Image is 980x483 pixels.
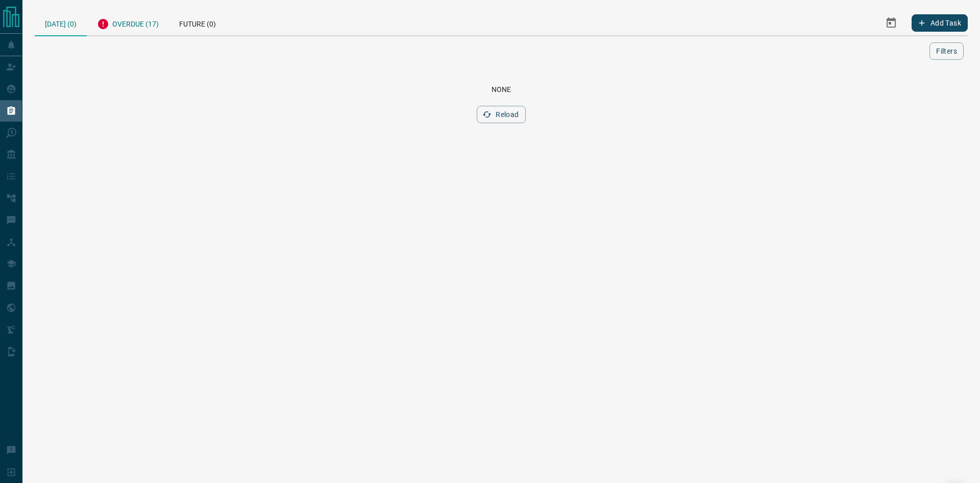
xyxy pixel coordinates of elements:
div: [DATE] (0) [35,10,87,36]
button: Filters [929,42,964,60]
div: None [47,85,955,94]
button: Select Date Range [879,11,903,35]
button: Reload [477,106,525,123]
button: Add Task [912,14,968,32]
div: Overdue (17) [87,10,169,35]
div: Future (0) [169,10,226,35]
